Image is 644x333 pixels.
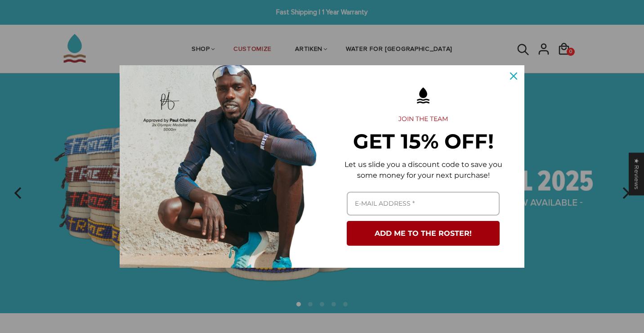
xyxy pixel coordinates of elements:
[347,221,500,246] button: ADD ME TO THE ROSTER!
[510,72,517,80] svg: close icon
[353,129,494,153] strong: GET 15% OFF!
[503,65,524,87] button: Close
[336,115,510,123] h2: JOIN THE TEAM
[336,159,510,181] p: Let us slide you a discount code to save you some money for your next purchase!
[347,192,500,216] input: Email field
